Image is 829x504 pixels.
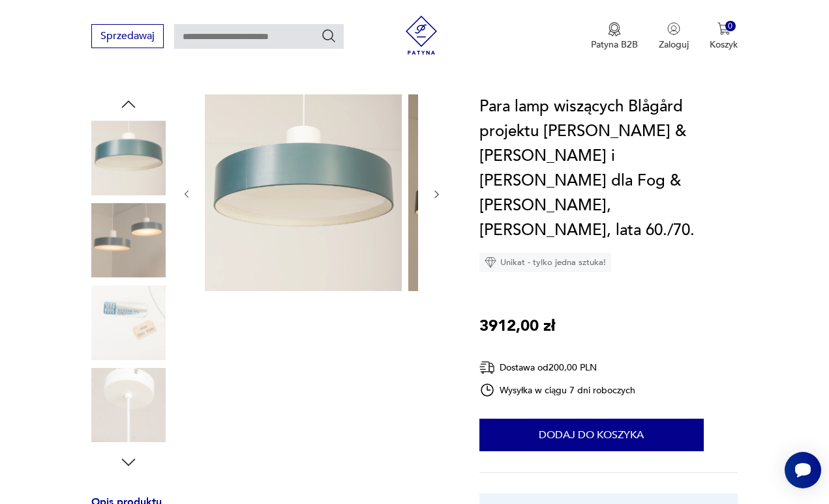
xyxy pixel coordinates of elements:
img: Zdjęcie produktu Para lamp wiszących Blågård projektu Karen & Ebbe Clemmensen i Jørgena Bo dla Fo... [91,203,166,277]
img: Ikona diamentu [485,257,496,268]
img: Zdjęcie produktu Para lamp wiszących Blågård projektu Karen & Ebbe Clemmensen i Jørgena Bo dla Fo... [408,94,605,291]
img: Zdjęcie produktu Para lamp wiszących Blågård projektu Karen & Ebbe Clemmensen i Jørgena Bo dla Fo... [91,368,166,442]
div: Dostawa od 200,00 PLN [479,359,636,376]
img: Zdjęcie produktu Para lamp wiszących Blågård projektu Karen & Ebbe Clemmensen i Jørgena Bo dla Fo... [91,285,166,359]
div: Unikat - tylko jedna sztuka! [479,253,611,272]
img: Ikona koszyka [717,22,731,35]
p: Koszyk [710,38,738,51]
img: Zdjęcie produktu Para lamp wiszących Blågård projektu Karen & Ebbe Clemmensen i Jørgena Bo dla Fo... [205,94,402,291]
h1: Para lamp wiszących Blågård projektu [PERSON_NAME] & [PERSON_NAME] i [PERSON_NAME] dla Fog & [PER... [479,94,738,243]
img: Patyna - sklep z meblami i dekoracjami vintage [402,16,441,55]
button: Szukaj [321,28,337,44]
button: 0Koszyk [710,22,738,51]
button: Patyna B2B [591,22,638,51]
iframe: Smartsupp widget button [785,452,821,488]
img: Ikona dostawy [479,359,495,376]
div: 0 [725,21,736,32]
button: Zaloguj [659,22,689,51]
img: Ikonka użytkownika [667,22,680,35]
button: Dodaj do koszyka [479,419,704,451]
p: Zaloguj [659,38,689,51]
button: Sprzedawaj [91,24,164,48]
img: Zdjęcie produktu Para lamp wiszących Blågård projektu Karen & Ebbe Clemmensen i Jørgena Bo dla Fo... [91,120,166,195]
a: Sprzedawaj [91,33,164,42]
a: Ikona medaluPatyna B2B [591,22,638,51]
p: Patyna B2B [591,38,638,51]
div: Wysyłka w ciągu 7 dni roboczych [479,382,636,398]
img: Ikona medalu [608,22,621,36]
p: 3912,00 zł [479,314,555,339]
